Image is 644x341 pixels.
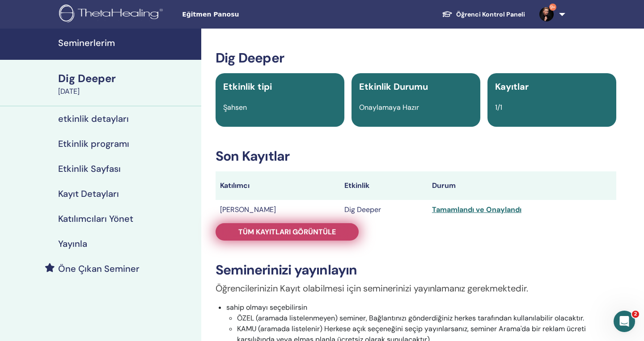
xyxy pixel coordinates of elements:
[238,227,336,237] span: Tüm kayıtları görüntüle
[340,171,428,200] th: Etkinlik
[495,103,502,112] span: 1/1
[58,86,196,97] div: [DATE]
[495,81,529,92] span: Kayıtlar
[58,71,196,86] div: Dig Deeper
[59,4,166,25] img: logo.png
[216,148,616,164] h3: Son Kayıtlar
[442,10,453,18] img: graduation-cap-white.svg
[216,282,616,295] p: Öğrencilerinizin Kayıt olabilmesi için seminerinizi yayınlamanız gerekmektedir.
[223,81,272,92] span: Etkinlik tipi
[539,7,554,21] img: default.jpg
[216,200,340,220] td: [PERSON_NAME]
[182,10,316,19] span: Eğitmen Panosu
[359,103,419,112] span: Onaylamaya Hazır
[428,171,616,200] th: Durum
[58,263,140,274] h4: Öne Çıkan Seminer
[223,103,247,112] span: Şahsen
[216,50,616,66] h3: Dig Deeper
[58,188,119,199] h4: Kayıt Detayları
[58,37,196,48] h4: Seminerlerim
[632,311,639,318] span: 2
[58,213,133,224] h4: Katılımcıları Yönet
[53,71,201,97] a: Dig Deeper[DATE]
[216,171,340,200] th: Katılımcı
[58,238,87,249] h4: Yayınla
[58,138,129,149] h4: Etkinlik programı
[237,313,616,324] li: ÖZEL (aramada listelenmeyen) seminer, Bağlantınızı gönderdiğiniz herkes tarafından kullanılabilir...
[549,4,556,11] span: 9+
[432,204,612,215] div: Tamamlandı ve Onaylandı
[58,163,121,174] h4: Etkinlik Sayfası
[216,223,359,241] a: Tüm kayıtları görüntüle
[359,81,428,92] span: Etkinlik Durumu
[614,311,635,332] iframe: Intercom live chat
[216,262,616,278] h3: Seminerinizi yayınlayın
[435,6,532,23] a: Öğrenci Kontrol Paneli
[58,113,129,124] h4: etkinlik detayları
[340,200,428,220] td: Dig Deeper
